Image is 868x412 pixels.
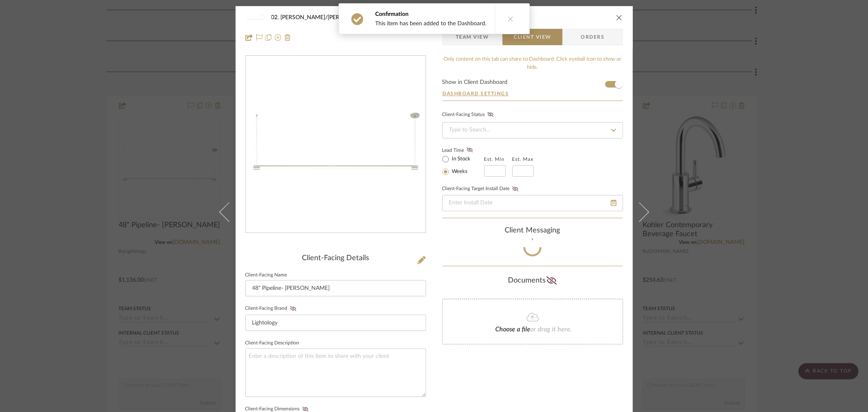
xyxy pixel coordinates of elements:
[572,29,613,45] span: Orders
[245,406,311,412] label: Client-Facing Dimensions
[247,56,424,233] img: 419c138e-76b1-4332-9949-c7ebb832fb3e_436x436.jpg
[245,280,426,296] input: Enter Client-Facing Item Name
[512,156,534,162] label: Est. Max
[271,15,404,20] span: 02. [PERSON_NAME]/[PERSON_NAME] New Con.
[510,186,521,192] button: Client-Facing Target Install Date
[531,326,572,333] span: or drag it here.
[245,315,426,331] input: Enter Client-Facing Brand
[514,29,551,45] span: Client View
[496,326,531,333] span: Choose a file
[442,274,623,287] div: Documents
[442,111,496,119] div: Client-Facing Status
[376,10,487,18] div: Confirmation
[442,195,623,211] input: Enter Install Date
[442,154,484,177] mat-radio-group: Select item type
[442,55,623,71] div: Only content on this tab can share to Dashboard. Click eyeball icon to show or hide.
[442,186,521,192] label: Client-Facing Target Install Date
[288,306,299,311] button: Client-Facing Brand
[300,406,311,412] button: Client-Facing Dimensions
[450,156,471,163] label: In Stock
[376,20,487,27] div: This item has been added to the Dashboard.
[484,156,505,162] label: Est. Min
[442,147,484,154] label: Lead Time
[442,226,623,235] div: client Messaging
[450,168,468,175] label: Weeks
[245,306,299,311] label: Client-Facing Brand
[245,341,300,345] label: Client-Facing Description
[464,146,475,154] button: Lead Time
[442,90,509,97] button: Dashboard Settings
[245,9,265,26] img: 419c138e-76b1-4332-9949-c7ebb832fb3e_48x40.jpg
[245,254,426,263] div: Client-Facing Details
[246,56,426,233] div: 0
[284,34,291,41] img: Remove from project
[442,122,623,138] input: Type to Search…
[245,273,287,277] label: Client-Facing Name
[616,14,623,21] button: close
